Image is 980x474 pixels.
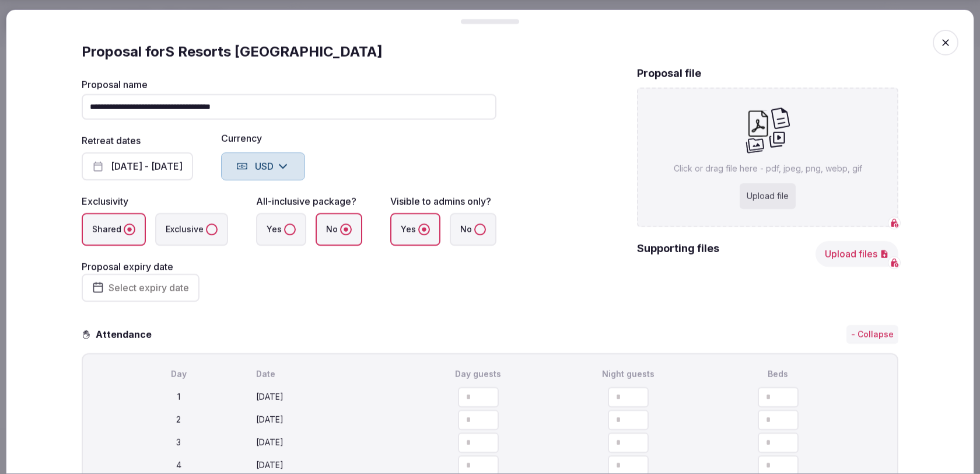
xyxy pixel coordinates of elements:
div: [DATE] [256,437,401,449]
button: No [340,224,352,235]
button: USD [221,152,305,180]
div: Night guests [555,368,701,380]
span: Select expiry date [108,282,189,294]
button: Select expiry date [82,274,199,302]
div: [DATE] [256,460,401,472]
p: Click or drag file here - pdf, jpeg, png, webp, gif [674,163,862,175]
div: [DATE] [256,414,401,426]
label: No [450,213,496,246]
label: Exclusive [155,213,228,246]
div: Date [256,368,401,380]
h3: Attendance [91,327,161,341]
label: Yes [390,213,440,246]
label: Shared [82,213,146,246]
label: Currency [221,134,305,143]
label: Yes [256,213,306,246]
button: No [474,224,486,235]
button: Yes [284,224,296,235]
div: Upload file [740,183,796,209]
button: Shared [124,224,135,235]
div: Day [106,368,251,380]
button: Yes [418,224,430,235]
div: 4 [106,460,251,472]
label: Proposal expiry date [82,261,173,273]
label: Proposal name [82,80,496,89]
label: Retreat dates [82,135,141,147]
label: No [316,213,362,246]
div: Day guests [406,368,551,380]
label: All-inclusive package? [256,196,356,207]
button: Exclusive [206,224,218,235]
div: Proposal for S Resorts [GEOGRAPHIC_DATA] [82,43,898,61]
h2: Supporting files [637,241,719,267]
div: 2 [106,414,251,426]
label: Visible to admins only? [390,196,491,207]
div: [DATE] [256,392,401,403]
div: 3 [106,437,251,449]
div: 1 [106,392,251,403]
button: [DATE] - [DATE] [82,152,193,180]
button: - Collapse [846,325,898,344]
button: Upload files [815,241,898,267]
h2: Proposal file [637,66,701,81]
label: Exclusivity [82,196,128,207]
div: Beds [705,368,850,380]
